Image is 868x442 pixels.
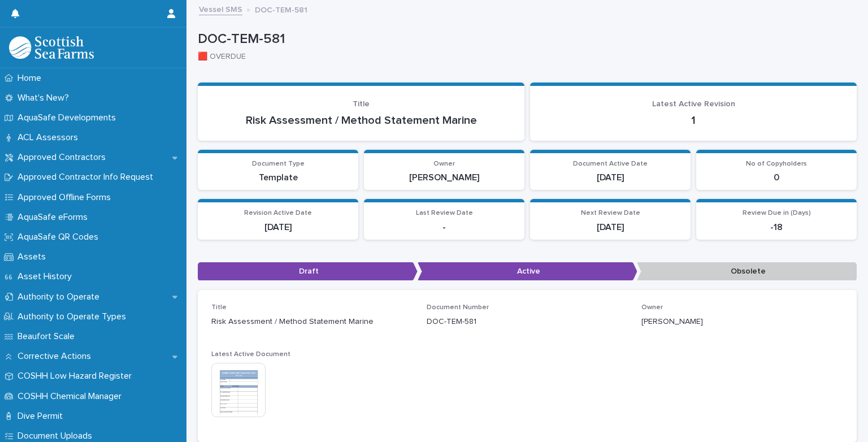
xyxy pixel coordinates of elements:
span: Owner [433,161,455,167]
p: DOC-TEM-581 [427,316,628,328]
p: DOC-TEM-581 [255,3,307,15]
span: Document Active Date [573,161,648,167]
p: ACL Assessors [13,132,87,143]
p: Approved Contractors [13,152,115,163]
p: [DATE] [205,222,351,233]
p: Document Uploads [13,431,101,441]
span: Latest Active Revision [652,100,735,108]
p: - [371,222,518,233]
p: 🟥 OVERDUE [198,52,848,62]
span: Document Number [427,304,489,311]
p: AquaSafe Developments [13,112,125,123]
p: Approved Contractor Info Request [13,172,162,183]
p: AquaSafe QR Codes [13,232,107,242]
p: -18 [703,222,850,233]
p: Risk Assessment / Method Statement Marine [211,316,413,328]
p: What's New? [13,93,78,103]
p: 1 [544,114,843,127]
span: Revision Active Date [244,210,312,216]
p: [DATE] [537,222,684,233]
p: COSHH Chemical Manager [13,391,131,402]
p: Obsolete [637,262,857,281]
p: Risk Assessment / Method Statement Marine [211,114,511,127]
p: Assets [13,252,55,262]
p: Approved Offline Forms [13,192,120,203]
p: Template [205,172,351,183]
a: Vessel SMS [199,2,242,15]
p: Dive Permit [13,411,72,422]
p: COSHH Low Hazard Register [13,371,141,382]
span: Next Review Date [581,210,640,216]
p: Beaufort Scale [13,331,84,342]
p: [PERSON_NAME] [371,172,518,183]
span: Owner [641,304,663,311]
p: 0 [703,172,850,183]
span: Review Due in (Days) [743,210,811,216]
p: Asset History [13,271,81,282]
img: bPIBxiqnSb2ggTQWdOVV [9,36,94,59]
p: Authority to Operate Types [13,311,135,322]
p: Draft [198,262,418,281]
span: Document Type [252,161,305,167]
p: Authority to Operate [13,292,108,302]
span: Title [211,304,227,311]
span: No of Copyholders [746,161,807,167]
span: Last Review Date [416,210,473,216]
p: Home [13,73,50,84]
span: Latest Active Document [211,351,290,358]
p: AquaSafe eForms [13,212,97,223]
p: Corrective Actions [13,351,100,362]
p: DOC-TEM-581 [198,31,852,47]
p: [PERSON_NAME] [641,316,843,328]
p: Active [418,262,637,281]
span: Title [353,100,370,108]
p: [DATE] [537,172,684,183]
